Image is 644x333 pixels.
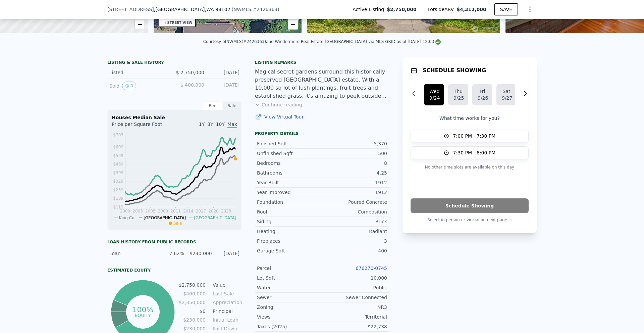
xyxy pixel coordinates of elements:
div: $22,738 [322,323,387,330]
button: Continue reading [255,101,302,108]
span: Active Listing [353,6,387,13]
div: Heating [257,228,322,235]
div: Houses Median Sale [112,114,237,121]
div: Sale [223,101,241,110]
div: Bathrooms [257,170,322,176]
tspan: $189 [113,196,123,201]
div: [DATE] [216,250,239,257]
div: [DATE] [210,69,239,76]
p: No other time slots are available on this day [411,163,529,171]
div: Views [257,314,322,320]
span: − [291,20,295,29]
span: 7:30 PM - 8:00 PM [453,149,496,156]
tspan: $469 [113,162,123,166]
span: [STREET_ADDRESS] [107,6,154,13]
div: 10,000 [322,275,387,281]
button: Fri9/26 [472,84,492,105]
button: Sat9/27 [496,84,517,105]
tspan: $399 [113,171,123,175]
span: [GEOGRAPHIC_DATA] [144,216,186,220]
div: Bedrooms [257,160,322,166]
div: Loan [109,250,157,257]
div: Fri [478,88,487,95]
td: $2,350,000 [178,299,206,306]
tspan: 2011 [170,209,181,213]
button: Show Options [523,3,537,16]
div: NR3 [322,304,387,311]
button: Wed9/24 [424,84,444,105]
tspan: 2000 [120,209,130,213]
div: Sewer [257,294,322,301]
div: Public [322,284,387,291]
div: Courtesy of NWMLS (#2426363) and Windermere Real Estate [GEOGRAPHIC_DATA] via MLS GRID as of [DAT... [203,39,441,44]
div: $230,000 [188,250,212,257]
div: Price per Square Foot [112,121,174,132]
div: Rent [204,101,223,110]
p: Select in person or virtual on next page → [411,216,529,224]
div: 9/26 [478,95,487,101]
div: LISTING & SALE HISTORY [107,60,241,66]
div: Thu [453,88,463,95]
div: Finished Sqft [257,140,322,147]
button: Thu9/25 [448,84,468,105]
span: $ 2,750,000 [176,70,204,75]
div: Territorial [322,314,387,320]
div: 3 [322,238,387,244]
div: Lot Sqft [257,275,322,281]
a: 676270-0745 [356,266,387,271]
div: Year Improved [257,189,322,196]
tspan: 2008 [158,209,168,213]
div: Year Built [257,179,322,186]
div: Brick [322,218,387,225]
div: 400 [322,247,387,254]
p: What time works for you? [411,115,529,122]
div: Fireplaces [257,238,322,244]
img: NWMLS Logo [435,39,441,45]
tspan: $707 [113,133,123,137]
span: $4,312,000 [457,7,486,12]
span: King Co. [119,216,136,220]
div: Wed [429,88,439,95]
div: Listing remarks [255,60,389,65]
td: Last Sale [211,290,241,297]
tspan: 2005 [145,209,156,213]
div: Poured Concrete [322,199,387,205]
tspan: 2014 [183,209,194,213]
tspan: 2003 [132,209,143,213]
span: 7:00 PM - 7:30 PM [453,133,496,139]
div: 9/25 [453,95,463,101]
a: Zoom out [288,19,298,30]
div: 1912 [322,189,387,196]
span: 1Y [199,122,205,127]
tspan: 100% [132,305,153,314]
span: Lotside ARV [428,6,457,13]
div: Listed [109,69,169,76]
span: [GEOGRAPHIC_DATA] [194,216,236,220]
div: Water [257,284,322,291]
tspan: 2023 [221,209,231,213]
span: $2,750,000 [387,6,417,13]
span: , [GEOGRAPHIC_DATA] [154,6,230,13]
td: $400,000 [178,290,206,297]
div: Unfinished Sqft [257,150,322,157]
div: Zoning [257,304,322,311]
div: 1912 [322,179,387,186]
div: Sewer Connected [322,294,387,301]
tspan: $539 [113,153,123,158]
div: Estimated Equity [107,268,241,273]
tspan: $329 [113,179,123,184]
button: Schedule Showing [411,198,529,213]
div: Radiant [322,228,387,235]
div: 4.25 [322,170,387,176]
tspan: $609 [113,145,123,149]
div: 7.62% [161,250,184,257]
span: Max [227,122,237,128]
td: Principal [211,307,241,315]
span: NWMLS [233,7,251,12]
div: Garage Sqft [257,247,322,254]
div: Composition [322,208,387,215]
button: 7:30 PM - 8:00 PM [411,146,529,159]
div: Roof [257,208,322,215]
span: # 2426363 [253,7,277,12]
div: 500 [322,150,387,157]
